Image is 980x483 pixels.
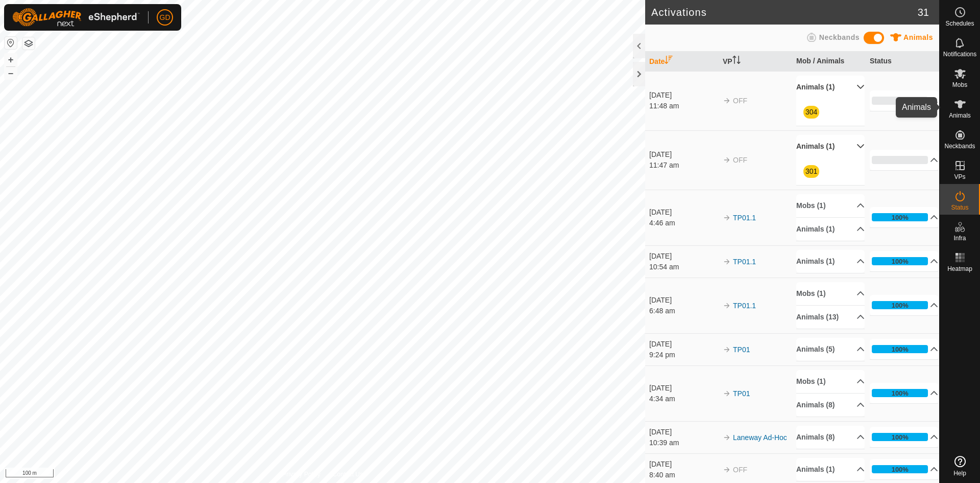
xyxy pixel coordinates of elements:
[805,108,817,116] a: 304
[872,433,928,441] div: 100%
[651,6,918,18] h2: Activations
[733,466,747,474] span: OFF
[792,52,866,72] th: Mob / Animals
[723,433,731,442] img: arrow
[282,470,321,479] a: Privacy Policy
[796,394,865,417] p-accordion-header: Animals (8)
[22,37,35,50] button: Map Layers
[870,383,938,403] p-accordion-header: 100%
[649,306,718,316] div: 6:48 am
[649,149,718,160] div: [DATE]
[870,207,938,227] p-accordion-header: 100%
[892,257,909,266] div: 100%
[796,250,865,273] p-accordion-header: Animals (1)
[866,52,939,72] th: Status
[645,52,719,72] th: Date
[5,54,17,66] button: +
[723,156,731,164] img: arrow
[723,389,731,398] img: arrow
[723,346,731,354] img: arrow
[733,346,750,354] a: TP01
[872,301,928,309] div: 100%
[819,33,860,41] span: Neckbands
[918,5,929,20] span: 31
[952,82,967,88] span: Mobs
[903,33,933,41] span: Animals
[872,156,928,164] div: 0%
[649,218,718,228] div: 4:46 am
[733,156,747,164] span: OFF
[892,344,909,354] div: 100%
[796,426,865,449] p-accordion-header: Animals (8)
[732,57,741,65] p-sorticon: Activate to sort
[733,302,756,310] a: TP01.1
[649,160,718,171] div: 11:47 am
[953,470,966,476] span: Help
[733,97,747,105] span: OFF
[870,251,938,271] p-accordion-header: 100%
[805,167,817,175] a: 301
[892,388,909,398] div: 100%
[872,257,928,265] div: 100%
[649,251,718,262] div: [DATE]
[945,20,974,27] span: Schedules
[723,258,731,266] img: arrow
[870,90,938,111] p-accordion-header: 0%
[12,8,140,27] img: Gallagher Logo
[949,112,971,119] span: Animals
[940,452,980,480] a: Help
[649,350,718,360] div: 9:24 pm
[649,339,718,350] div: [DATE]
[870,459,938,479] p-accordion-header: 100%
[951,204,968,211] span: Status
[665,57,673,65] p-sorticon: Activate to sort
[333,470,363,479] a: Contact Us
[944,143,975,149] span: Neckbands
[723,214,731,222] img: arrow
[796,458,865,481] p-accordion-header: Animals (1)
[649,438,718,448] div: 10:39 am
[947,266,972,272] span: Heatmap
[872,97,928,105] div: 0%
[872,213,928,221] div: 100%
[870,427,938,447] p-accordion-header: 100%
[892,213,909,222] div: 100%
[796,218,865,241] p-accordion-header: Animals (1)
[892,432,909,442] div: 100%
[5,67,17,79] button: –
[649,427,718,438] div: [DATE]
[733,433,787,442] a: Laneway Ad-Hoc
[796,282,865,305] p-accordion-header: Mobs (1)
[723,466,731,474] img: arrow
[796,338,865,361] p-accordion-header: Animals (5)
[872,389,928,397] div: 100%
[723,302,731,310] img: arrow
[649,90,718,101] div: [DATE]
[649,101,718,111] div: 11:48 am
[719,52,792,72] th: VP
[649,394,718,404] div: 4:34 am
[649,207,718,218] div: [DATE]
[733,258,756,266] a: TP01.1
[796,194,865,217] p-accordion-header: Mobs (1)
[649,470,718,480] div: 8:40 am
[5,37,17,49] button: Reset Map
[953,235,966,241] span: Infra
[870,339,938,359] p-accordion-header: 100%
[943,51,976,57] span: Notifications
[870,150,938,170] p-accordion-header: 0%
[723,97,731,105] img: arrow
[892,301,909,310] div: 100%
[796,306,865,329] p-accordion-header: Animals (13)
[796,76,865,99] p-accordion-header: Animals (1)
[649,383,718,394] div: [DATE]
[649,262,718,272] div: 10:54 am
[870,295,938,315] p-accordion-header: 100%
[796,158,865,185] p-accordion-content: Animals (1)
[160,12,170,23] span: GD
[796,370,865,393] p-accordion-header: Mobs (1)
[649,295,718,306] div: [DATE]
[954,174,965,180] span: VPs
[892,465,909,474] div: 100%
[872,345,928,353] div: 100%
